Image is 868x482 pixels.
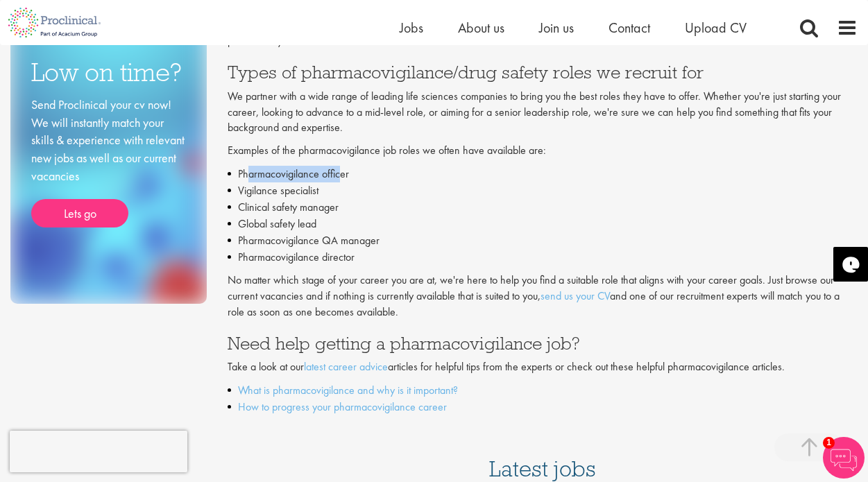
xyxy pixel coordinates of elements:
a: Join us [539,19,574,37]
h3: Need help getting a pharmacovigilance job? [228,334,858,352]
a: About us [458,19,504,37]
a: Contact [609,19,650,37]
p: We partner with a wide range of leading life sciences companies to bring you the best roles they ... [228,89,858,137]
a: Upload CV [685,19,747,37]
li: Vigilance specialist [228,182,858,199]
a: Lets go [31,199,128,228]
a: How to progress your pharmacovigilance career [238,399,447,414]
a: What is pharmacovigilance and why is it important? [238,383,458,397]
img: Chatbot [823,437,865,479]
p: Examples of the pharmacovigilance job roles we often have available are: [228,143,858,159]
li: Pharmacovigilance QA manager [228,232,858,249]
a: send us your CV [541,289,610,303]
h3: Low on time? [31,59,186,86]
li: Clinical safety manager [228,199,858,216]
p: Take a look at our articles for helpful tips from the experts or check out these helpful pharmaco... [228,359,858,375]
li: Global safety lead [228,216,858,232]
span: 1 [823,437,835,449]
iframe: reCAPTCHA [10,431,187,472]
h3: Types of pharmacovigilance/drug safety roles we recruit for [228,63,858,81]
a: latest career advice [304,359,388,374]
a: Jobs [400,19,423,37]
p: No matter which stage of your career you are at, we're here to help you find a suitable role that... [228,273,858,320]
li: Pharmacovigilance director [228,249,858,266]
li: Pharmacovigilance officer [228,166,858,182]
div: Send Proclinical your cv now! We will instantly match your skills & experience with relevant new ... [31,96,186,227]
